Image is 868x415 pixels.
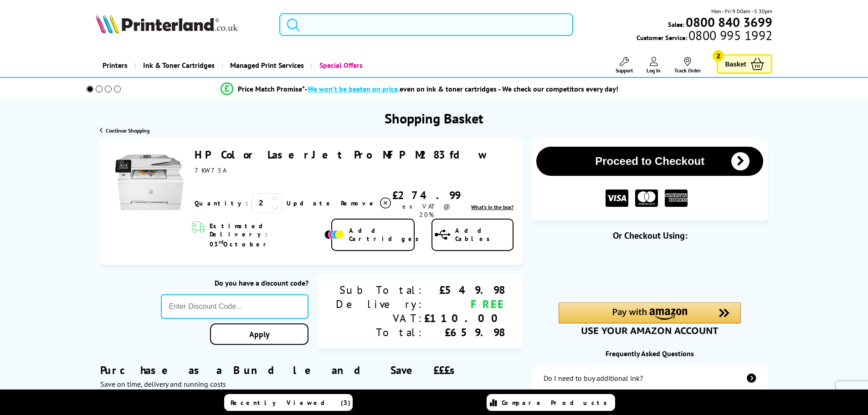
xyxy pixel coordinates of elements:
span: Compare Products [502,399,612,407]
div: £549.98 [424,283,504,297]
span: 7KW75A [195,166,226,174]
a: Track Order [674,57,701,74]
div: VAT: [336,311,424,325]
span: Support [616,67,633,74]
img: VISA [606,190,628,207]
div: Delivery: [336,297,424,311]
span: Ink & Toner Cartridges [143,54,215,77]
span: Customer Service: [637,31,772,42]
a: Basket 2 [717,54,772,74]
a: Managed Print Services [221,54,311,77]
input: Enter Discount Code... [161,294,309,319]
img: American Express [665,190,688,207]
span: 0800 995 1992 [687,31,772,40]
span: Add Cartridges [349,226,424,243]
span: Add Cables [455,226,513,243]
img: HP Color LaserJet Pro MFP M283fdw [115,148,184,216]
div: FREE [424,297,504,311]
div: Total: [336,325,424,339]
a: Printers [96,54,134,77]
span: Mon - Fri 9:00am - 5:30pm [711,7,772,15]
b: 0800 840 3699 [686,14,772,31]
iframe: PayPal [559,256,741,277]
div: Purchase as a Bundle and Save £££s [100,349,523,389]
sup: rd [219,238,223,245]
a: Log In [647,57,661,74]
h1: Shopping Basket [385,109,483,127]
a: Special Offers [311,54,370,77]
div: Do you have a discount code? [161,278,309,287]
img: MASTER CARD [635,190,658,207]
a: Support [616,57,633,74]
span: Log In [647,67,661,74]
a: lnk_inthebox [471,204,514,210]
span: Estimated Delivery: 03 October [210,222,322,248]
a: Update [287,199,334,207]
a: Continue Shopping [100,127,149,134]
a: Apply [210,323,308,345]
div: Frequently Asked Questions [532,349,768,358]
a: Compare Products [487,394,615,411]
a: HP Color LaserJet Pro MFP M283fdw [195,148,487,162]
div: Amazon Pay - Use your Amazon account [559,302,741,334]
a: Delete item from your basket [341,196,392,210]
div: Do I need to buy additional ink? [544,374,643,383]
span: Continue Shopping [106,127,149,134]
span: Sales: [668,20,684,29]
div: Sub Total: [336,283,424,297]
div: Save on time, delivery and running costs [100,379,523,389]
span: 2 [713,50,724,61]
span: Basket [725,58,746,70]
a: additional-ink [532,365,768,391]
span: We won’t be beaten on price, [308,84,400,93]
div: £659.98 [424,325,504,339]
span: Recently Viewed (3) [231,399,351,407]
div: £110.00 [424,311,504,325]
a: 0800 840 3699 [684,18,772,26]
div: - even on ink & toner cartridges - We check our competitors every day! [305,84,618,93]
span: Remove [341,199,377,207]
span: What's in the box? [471,204,514,210]
span: Price Match Promise* [238,84,305,93]
div: £274.99 [392,188,460,202]
div: Or Checkout Using: [532,230,768,241]
span: ex VAT @ 20% [402,202,450,219]
a: Ink & Toner Cartridges [134,54,221,77]
img: Printerland Logo [96,14,238,34]
span: Quantity: [195,199,248,207]
li: modal_Promise [74,81,765,97]
button: Proceed to Checkout [536,147,763,176]
img: Add Cartridges [324,230,344,239]
a: Printerland Logo [96,14,268,36]
a: Recently Viewed (3) [224,394,353,411]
